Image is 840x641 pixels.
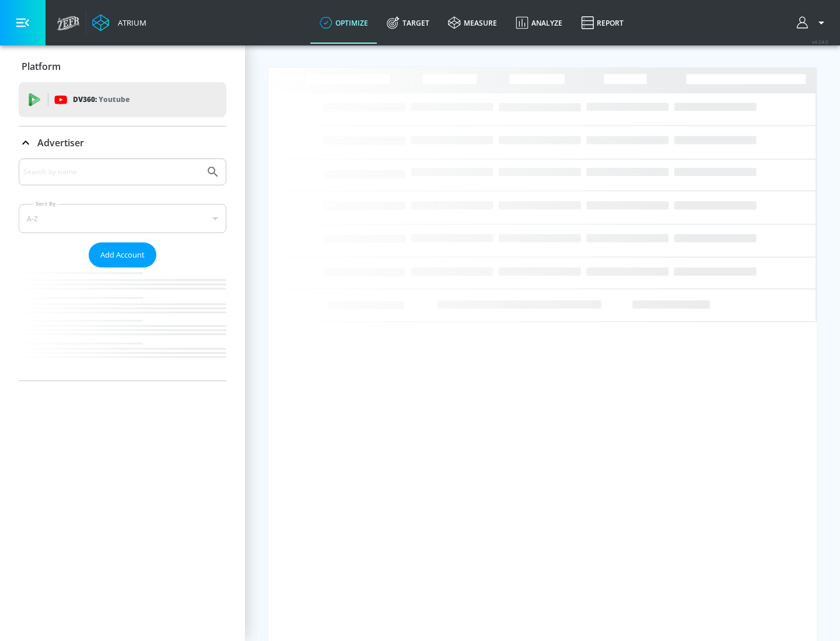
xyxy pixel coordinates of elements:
[37,136,84,149] p: Advertiser
[100,248,145,262] span: Add Account
[99,93,129,105] p: Youtube
[33,200,58,207] label: Sort By
[22,60,61,73] p: Platform
[19,159,226,381] div: Advertiser
[23,164,200,179] input: Search by name
[19,50,226,83] div: Platform
[89,242,156,267] button: Add Account
[19,126,226,159] div: Advertiser
[73,93,129,106] p: DV360:
[113,17,146,28] div: Atrium
[92,14,146,31] a: Atrium
[506,2,572,44] a: Analyze
[19,82,226,117] div: DV360: Youtube
[19,204,226,233] div: A-Z
[439,2,506,44] a: measure
[310,2,377,44] a: optimize
[377,2,439,44] a: Target
[572,2,633,44] a: Report
[812,38,828,45] span: v 4.24.0
[19,267,226,381] nav: list of Advertiser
